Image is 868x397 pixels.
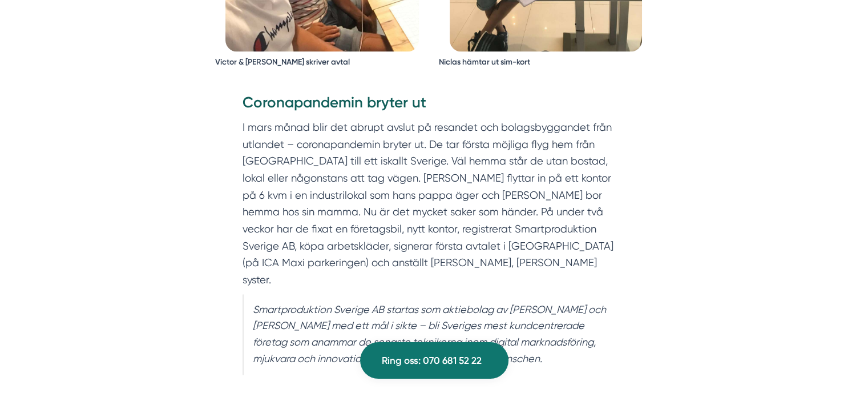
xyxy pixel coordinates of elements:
[243,119,626,288] p: I mars månad blir det abrupt avslut på resandet och bolagsbyggandet från utlandet – coronapandemi...
[439,56,653,69] p: Niclas hämtar ut sim-kort
[382,353,482,368] span: Ring oss: 070 681 52 22
[243,93,626,119] h3: Coronapandemin bryter ut
[243,294,626,375] blockquote: Smartproduktion Sverige AB startas som aktiebolag av [PERSON_NAME] och [PERSON_NAME] med ett mål ...
[215,56,430,69] p: Victor & [PERSON_NAME] skriver avtal
[360,342,508,379] a: Ring oss: 070 681 52 22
